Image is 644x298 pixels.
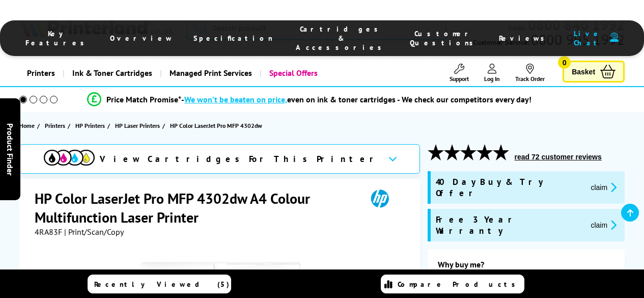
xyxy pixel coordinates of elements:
[115,120,162,131] a: HP Laser Printers
[19,120,35,131] span: Home
[438,259,614,275] div: Why buy me?
[181,94,531,104] div: - even on ink & toner cartridges - We check our competitors every day!
[19,120,37,131] a: Home
[170,120,265,131] a: HP Color LaserJet Pro MFP 4302dw
[25,29,90,47] span: Key Features
[160,60,260,86] a: Managed Print Services
[100,153,380,165] span: View Cartridges For This Printer
[484,75,500,83] span: Log In
[450,75,469,83] span: Support
[587,181,620,193] button: promo-description
[558,56,571,69] span: 0
[170,120,262,131] span: HP Color LaserJet Pro MFP 4302dw
[45,120,65,131] span: Printers
[75,120,107,131] a: HP Printers
[64,227,124,237] span: | Print/Scan/Copy
[484,64,500,83] a: Log In
[587,219,620,231] button: promo-description
[5,123,15,175] span: Product Finder
[398,280,521,289] span: Compare Products
[115,120,160,131] span: HP Laser Printers
[356,189,403,208] img: HP
[572,65,595,78] span: Basket
[94,280,230,289] span: Recently Viewed (5)
[19,60,63,86] a: Printers
[88,275,231,293] a: Recently Viewed (5)
[260,60,325,86] a: Special Offers
[410,29,479,47] span: Customer Questions
[35,189,356,227] h1: HP Color LaserJet Pro MFP 4302dw A4 Colour Multifunction Laser Printer
[515,64,545,83] a: Track Order
[512,152,605,161] button: read 72 customer reviews
[436,176,583,199] span: 40 Day Buy & Try Offer
[193,34,273,43] span: Specification
[75,120,105,131] span: HP Printers
[610,33,619,42] img: user-headset-duotone.svg
[563,61,625,83] a: Basket 0
[499,34,550,43] span: Reviews
[381,275,524,293] a: Compare Products
[44,150,95,166] img: View Cartridges
[184,94,287,104] span: We won’t be beaten on price,
[106,94,181,104] span: Price Match Promise*
[293,24,389,52] span: Cartridges & Accessories
[63,60,160,86] a: Ink & Toner Cartridges
[72,60,152,86] span: Ink & Toner Cartridges
[450,64,469,83] a: Support
[35,227,62,237] span: 4RA83F
[570,29,605,47] span: Live Chat
[436,214,583,236] span: Free 3 Year Warranty
[110,34,173,43] span: Overview
[5,91,613,109] li: modal_Promise
[45,120,68,131] a: Printers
